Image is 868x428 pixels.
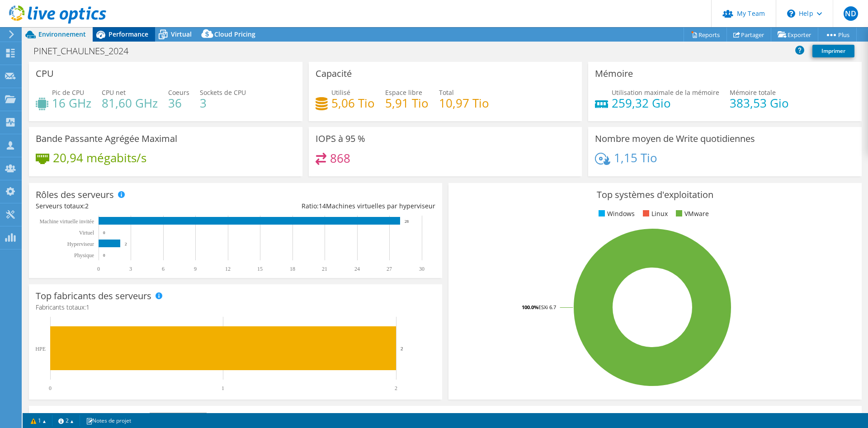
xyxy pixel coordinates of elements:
text: 6 [162,266,165,272]
text: 15 [257,266,263,272]
text: 27 [387,266,392,272]
li: Latence [785,413,820,423]
text: HPE [35,346,46,352]
span: CPU net [102,88,126,97]
tspan: Machine virtuelle invitée [39,218,94,225]
span: Utilisation maximale de la mémoire [612,88,719,97]
a: Plus [818,28,857,42]
tspan: 100.0% [522,304,538,310]
li: CPU [691,413,714,423]
h1: PINET_CHAULNES_2024 [29,46,142,56]
h3: Rôles des serveurs [36,190,114,200]
text: 3 [129,266,132,272]
text: 0 [97,266,100,272]
span: 1 [86,303,90,311]
span: Virtual [171,30,192,38]
span: Sockets de CPU [200,88,246,97]
a: Notes de projet [80,415,137,426]
text: 1 [222,385,224,391]
span: Total [439,88,454,97]
span: Mémoire totale [730,88,776,97]
li: Windows [596,209,635,219]
h3: CPU [36,69,54,79]
text: Hyperviseur [67,241,94,247]
span: 14 [319,202,326,210]
h4: 383,53 Gio [730,98,789,108]
span: Environnement [38,30,86,38]
h4: 81,60 GHz [102,98,158,108]
text: 24 [354,266,360,272]
text: 2 [401,346,403,351]
h3: Top systèmes d'exploitation [455,190,855,200]
h4: 20,94 mégabits/s [53,153,146,163]
a: 1 [24,415,52,426]
h4: 259,32 Gio [612,98,719,108]
h4: 16 GHz [52,98,91,108]
h3: Capacité [316,69,352,79]
a: 2 [52,415,80,426]
span: 2 [85,202,89,210]
text: 18 [290,266,295,272]
h3: Bande Passante Agrégée Maximal [36,134,177,144]
h3: Nombre moyen de Write quotidiennes [595,134,755,144]
text: 2 [395,385,397,391]
svg: \n [787,9,795,18]
a: Imprimer [812,45,854,57]
h4: 5,91 Tio [385,98,429,108]
span: ND [844,6,858,21]
a: Reports [684,28,727,42]
h4: 868 [330,153,350,163]
text: 9 [194,266,197,272]
text: 2 [125,242,127,246]
span: Coeurs [168,88,189,97]
h4: 3 [200,98,246,108]
text: 0 [49,385,52,391]
div: Serveurs totaux: [36,201,236,211]
text: 28 [405,219,409,224]
text: 30 [419,266,425,272]
a: Partager [726,28,771,42]
h4: Fabricants totaux: [36,302,435,312]
text: 21 [322,266,327,272]
span: Pic de CPU [52,88,84,97]
span: Espace libre [385,88,422,97]
a: Exporter [771,28,818,42]
h3: IOPS à 95 % [316,134,365,144]
li: Mémoire [647,413,685,423]
li: VMware [674,209,709,219]
h4: 1,15 Tio [614,153,657,163]
text: 12 [225,266,231,272]
h4: 5,06 Tio [331,98,375,108]
li: IOPS [826,413,850,423]
span: Cloud Pricing [214,30,255,38]
text: 0 [103,253,105,258]
text: 0 [103,230,105,235]
span: Utilisé [331,88,350,97]
h4: 10,97 Tio [439,98,489,108]
div: Ratio: Machines virtuelles par hyperviseur [236,201,435,211]
li: Linux [641,209,668,219]
h3: Mémoire [595,69,633,79]
li: Débit du réseau [720,413,779,423]
text: Physique [74,252,94,259]
tspan: ESXi 6.7 [538,304,556,310]
h4: 36 [168,98,189,108]
text: Virtuel [79,230,94,236]
span: Performance [108,30,148,38]
h3: Top fabricants des serveurs [36,291,151,301]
